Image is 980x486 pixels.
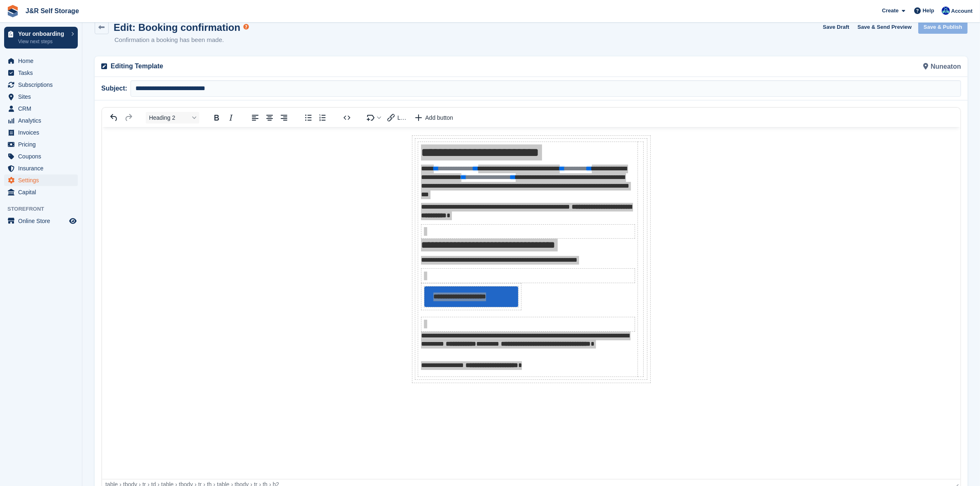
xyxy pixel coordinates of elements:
button: Block Heading 2 [146,112,199,123]
a: menu [4,127,78,138]
button: Numbered list [316,112,330,123]
img: stora-icon-8386f47178a22dfd0bd8f6a31ec36ba5ce8667c1dd55bd0f319d3a0aa187defe.svg [7,5,19,17]
span: Heading 2 [149,114,189,121]
span: CRM [18,103,68,114]
div: Nuneaton [531,56,966,77]
a: menu [4,186,78,198]
a: menu [4,67,78,79]
button: Insert merge tag [364,112,384,123]
span: Pricing [18,139,68,150]
span: Sites [18,91,68,102]
a: menu [4,163,78,174]
h1: Edit: Booking confirmation [114,22,240,33]
div: Tooltip anchor [242,23,250,30]
span: Home [18,55,68,67]
a: menu [4,103,78,114]
span: Account [951,7,973,15]
span: Subscriptions [18,79,68,91]
a: menu [4,79,78,91]
button: Insert link with variable [384,112,411,123]
span: Insurance [18,163,68,174]
button: Save Draft [819,20,852,34]
a: menu [4,115,78,126]
p: Editing Template [111,61,526,71]
span: Add button [425,114,453,121]
button: Italic [224,112,238,123]
button: Redo [121,112,135,123]
a: Your onboarding View next steps [4,27,78,49]
button: Align left [248,112,262,123]
button: Align right [277,112,291,123]
button: Save & Publish [918,20,968,34]
span: Invoices [18,127,68,138]
a: J&R Self Storage [22,4,82,18]
span: Link [398,114,408,121]
span: Subject: [101,84,130,93]
button: Align center [263,112,277,123]
button: Bold [210,112,223,123]
span: Coupons [18,151,68,162]
span: Analytics [18,115,68,126]
a: menu [4,91,78,102]
a: menu [4,55,78,67]
p: Confirmation a booking has been made. [114,35,240,45]
p: Your onboarding [18,31,67,37]
a: menu [4,139,78,150]
iframe: Rich Text Area [102,127,960,479]
p: View next steps [18,38,67,45]
span: Tasks [18,67,68,79]
span: Settings [18,174,68,186]
span: Help [923,7,934,15]
span: Capital [18,186,68,198]
span: Storefront [7,205,82,213]
button: Insert a call-to-action button [411,112,457,123]
button: Save & Send Preview [854,20,915,34]
a: Preview store [68,216,78,226]
button: Undo [107,112,121,123]
img: Steve Revell [942,7,950,15]
a: menu [4,174,78,186]
button: Source code [340,112,354,123]
span: Create [882,7,899,15]
span: Online Store [18,215,68,227]
a: menu [4,151,78,162]
a: menu [4,215,78,227]
button: Bullet list [301,112,315,123]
